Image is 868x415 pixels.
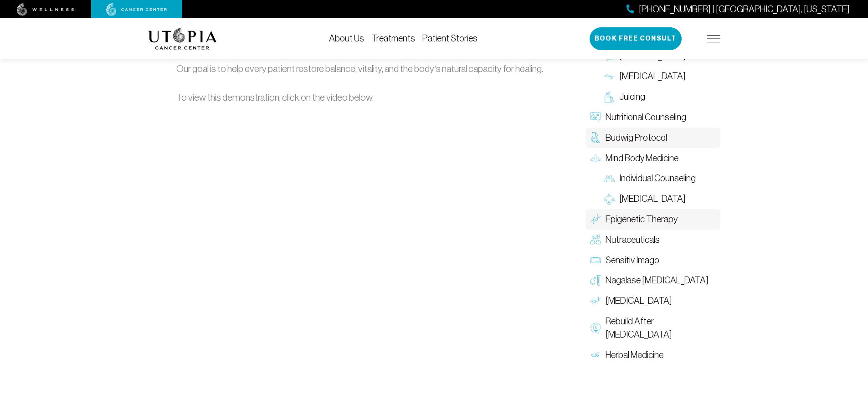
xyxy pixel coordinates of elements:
img: Sensitiv Imago [590,255,601,266]
a: Juicing [599,87,720,108]
a: Patient Stories [422,33,478,43]
img: cancer center [106,3,167,16]
img: logo [148,28,217,50]
a: [MEDICAL_DATA] [586,291,720,312]
a: Mind Body Medicine [586,148,720,169]
img: Hyperthermia [590,296,601,307]
a: Nagalase [MEDICAL_DATA] [586,271,720,291]
img: wellness [17,3,74,16]
a: [MEDICAL_DATA] [599,189,720,210]
span: [MEDICAL_DATA] [606,295,672,308]
span: [MEDICAL_DATA] [619,193,686,206]
span: Budwig Protocol [606,131,667,144]
span: Herbal Medicine [606,348,663,362]
img: Nagalase Blood Test [590,275,601,286]
img: Lymphatic Massage [604,71,615,82]
a: [MEDICAL_DATA] [599,67,720,87]
a: Epigenetic Therapy [586,209,720,230]
span: Rebuild After [MEDICAL_DATA] [606,315,716,341]
span: Mind Body Medicine [606,152,678,165]
span: Juicing [619,91,645,104]
span: [MEDICAL_DATA] [619,70,686,83]
a: Herbal Medicine [586,345,720,365]
img: Nutritional Counseling [590,112,601,123]
img: Rebuild After Chemo [590,323,601,333]
a: Rebuild After [MEDICAL_DATA] [586,311,720,345]
span: Nutritional Counseling [606,111,686,124]
img: Nutraceuticals [590,235,601,246]
a: Individual Counseling [599,169,720,189]
a: Budwig Protocol [586,128,720,148]
img: icon-hamburger [707,35,720,42]
button: Book Free Consult [590,27,682,50]
p: At [GEOGRAPHIC_DATA][MEDICAL_DATA], we honor [PERSON_NAME] legacy by integrating her proven, scie... [176,33,546,105]
a: Sensitiv Imago [586,250,720,271]
img: Herbal Medicine [590,349,601,360]
a: Nutraceuticals [586,230,720,250]
span: Nagalase [MEDICAL_DATA] [606,274,709,287]
img: Juicing [604,92,615,102]
img: Group Therapy [604,194,615,205]
img: Budwig Protocol [590,133,601,143]
img: Mind Body Medicine [590,153,601,164]
a: Nutritional Counseling [586,107,720,128]
a: [PHONE_NUMBER] | [GEOGRAPHIC_DATA], [US_STATE] [627,3,850,16]
span: Individual Counseling [619,172,696,185]
a: Treatments [371,33,415,43]
span: Nutraceuticals [606,233,660,246]
img: Individual Counseling [604,173,615,184]
span: [PHONE_NUMBER] | [GEOGRAPHIC_DATA], [US_STATE] [639,3,850,16]
img: Epigenetic Therapy [590,214,601,225]
a: About Us [329,33,364,43]
span: Sensitiv Imago [606,254,659,267]
span: Epigenetic Therapy [606,213,678,226]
